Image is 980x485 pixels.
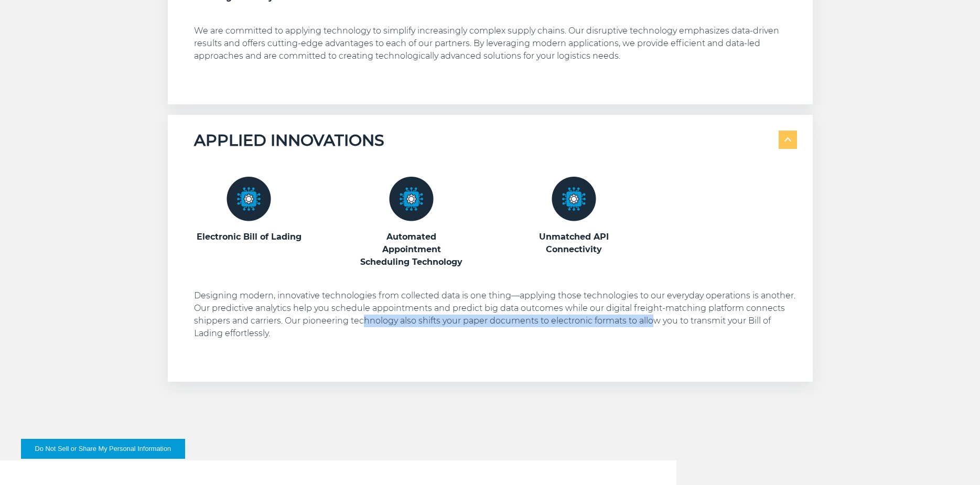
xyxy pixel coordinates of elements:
p: Designing modern, innovative technologies from collected data is one thing—applying those technol... [194,289,797,340]
button: Do Not Sell or Share My Personal Information [21,439,185,459]
img: arrow [784,137,791,142]
h3: Electronic Bill of Lading [194,231,304,243]
p: We are committed to applying technology to simplify increasingly complex supply chains. Our disru... [194,25,797,62]
h5: APPLIED INNOVATIONS [194,131,384,150]
h3: Unmatched API Connectivity [519,231,629,256]
h3: Automated Appointment Scheduling Technology [357,231,467,268]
